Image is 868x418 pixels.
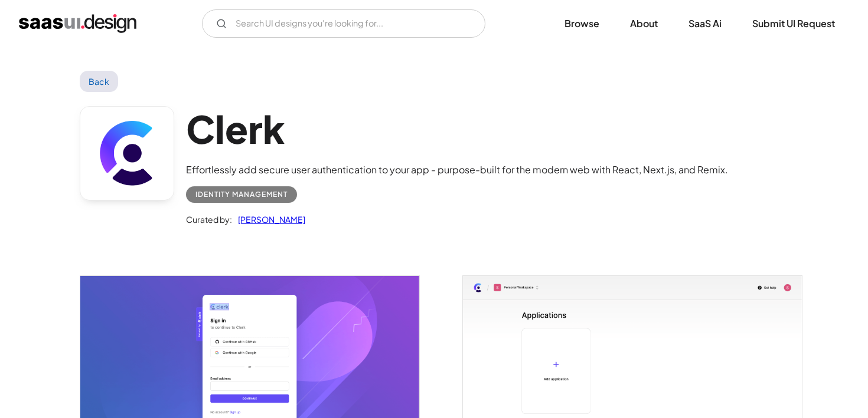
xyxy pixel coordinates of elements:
[186,163,728,177] div: Effortlessly add secure user authentication to your app - purpose-built for the modern web with R...
[674,11,736,37] a: SaaS Ai
[550,11,614,37] a: Browse
[738,11,849,37] a: Submit UI Request
[186,106,728,152] h1: Clerk
[202,9,485,38] form: Email Form
[232,212,305,226] a: [PERSON_NAME]
[80,71,118,92] a: Back
[616,11,672,37] a: About
[186,212,232,226] div: Curated by:
[19,14,136,33] a: home
[202,9,485,38] input: Search UI designs you're looking for...
[195,187,288,202] div: Identity Management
